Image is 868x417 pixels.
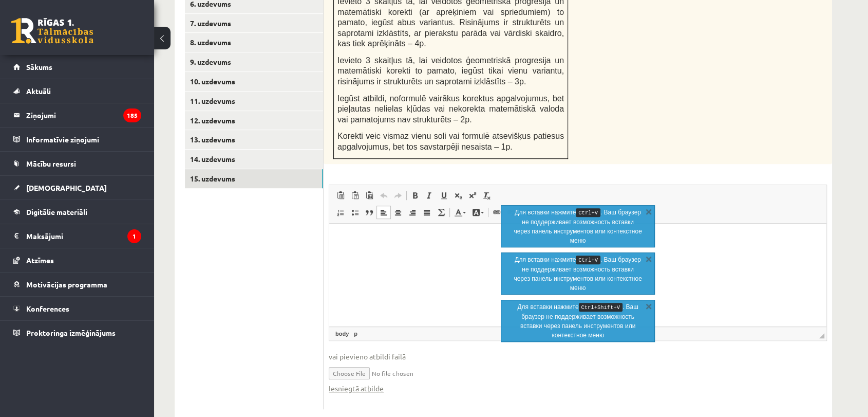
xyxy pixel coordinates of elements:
[185,72,323,91] a: 10. uzdevums
[362,206,376,219] a: Цитата
[13,248,141,272] a: Atzīmes
[329,224,826,327] iframe: Визуальный текстовый редактор, wiswyg-editor-user-answer-47433803322260
[13,55,141,79] a: Sākums
[337,132,564,151] span: Korekti veic vismaz vienu soli vai formulē atsevišķus patiesus apgalvojumus, bet tos savstarpēji ...
[26,103,141,127] legend: Ziņojumi
[513,302,643,340] p: Для вставки нажмите . Ваш браузер не поддерживает возможность вставки через панель инструментов и...
[26,328,116,337] span: Proktoringa izmēģinājums
[26,280,107,289] span: Motivācijas programma
[13,224,141,248] a: Maksājumi1
[13,321,141,345] a: Proktoringa izmēģinājums
[13,152,141,175] a: Mācību resursi
[13,79,141,103] a: Aktuāli
[185,111,323,130] a: 12. uzdevums
[391,206,405,219] a: По центру
[185,150,323,169] a: 14. uzdevums
[13,200,141,224] a: Digitālie materiāli
[376,189,391,202] a: Отменить (Ctrl+Z)
[420,206,434,219] a: По ширине
[644,301,654,311] a: Закрыть
[185,14,323,33] a: 7. uzdevums
[333,189,348,202] a: Вставить (Ctrl+V)
[337,56,564,86] span: Ievieto 3 skaitļus tā, lai veidotos ģeometriskā progresija un matemātiski korekti to pamato, iegū...
[437,189,451,202] a: Подчеркнутый (Ctrl+U)
[576,208,600,217] kbd: Ctrl+V
[13,103,141,127] a: Ziņojumi185
[501,300,655,342] div: info
[451,206,469,219] a: Цвет текста
[408,189,422,202] a: Полужирный (Ctrl+B)
[513,255,643,293] p: Для вставки нажмите . Ваш браузер не поддерживает возможность вставки через панель инструментов и...
[26,62,52,71] span: Sākums
[26,86,51,96] span: Aktuāli
[489,206,504,219] a: Вставить/Редактировать ссылку (Ctrl+K)
[422,189,437,202] a: Курсив (Ctrl+I)
[185,92,323,111] a: 11. uzdevums
[185,130,323,149] a: 13. uzdevums
[434,206,448,219] a: Математика
[185,33,323,52] a: 8. uzdevums
[576,256,600,264] kbd: Ctrl+V
[469,206,487,219] a: Цвет фона
[26,224,141,248] legend: Maksājumi
[26,207,87,216] span: Digitālie materiāli
[376,206,391,219] a: По левому краю
[513,208,643,245] p: Для вставки нажмите . Ваш браузер не поддерживает возможность вставки через панель инструментов и...
[185,169,323,188] a: 15. uzdevums
[13,128,141,151] a: Informatīvie ziņojumi
[185,52,323,71] a: 9. uzdevums
[333,329,351,338] a: Элемент body
[127,229,141,243] i: 1
[579,303,622,312] kbd: Ctrl+Shift+V
[352,329,360,338] a: Элемент p
[333,206,348,219] a: Вставить / удалить нумерованный список
[348,189,362,202] a: Вставить только текст (Ctrl+Shift+V)
[337,94,564,124] span: Iegūst atbildi, noformulē vairākus korektus apgalvojumus, bet pieļautas nelielas kļūdas vai nekor...
[13,176,141,200] a: [DEMOGRAPHIC_DATA]
[13,273,141,296] a: Motivācijas programma
[123,108,141,122] i: 185
[329,383,384,394] a: Iesniegtā atbilde
[11,18,93,44] a: Rīgas 1. Tālmācības vidusskola
[26,256,54,265] span: Atzīmes
[26,159,76,168] span: Mācību resursi
[501,252,655,295] div: info
[480,189,494,202] a: Убрать форматирование
[348,206,362,219] a: Вставить / удалить маркированный список
[391,189,405,202] a: Повторить (Ctrl+Y)
[26,304,69,313] span: Konferences
[329,351,827,362] span: vai pievieno atbildi failā
[465,189,480,202] a: Надстрочный индекс
[501,205,655,247] div: info
[451,189,465,202] a: Подстрочный индекс
[819,333,824,338] span: Перетащите для изменения размера
[26,183,107,192] span: [DEMOGRAPHIC_DATA]
[644,206,654,216] a: Закрыть
[405,206,420,219] a: По правому краю
[644,253,654,264] a: Закрыть
[26,128,141,151] legend: Informatīvie ziņojumi
[13,297,141,320] a: Konferences
[362,189,376,202] a: Вставить из Word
